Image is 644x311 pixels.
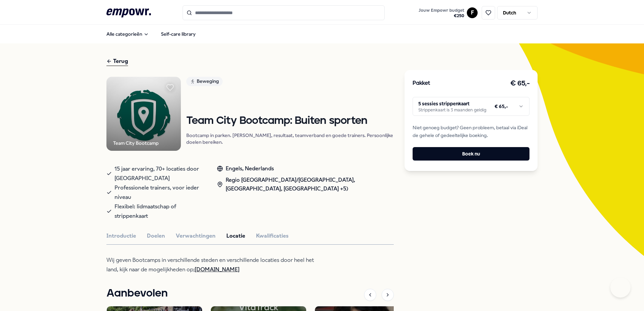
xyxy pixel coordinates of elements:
[256,232,289,240] button: Kwalificaties
[101,27,154,41] button: Alle categorieën
[467,7,478,18] button: F
[115,202,203,221] span: Flexibel: lidmaatschap of strippenkaart
[413,124,529,139] span: Niet genoeg budget? Geen probleem, betaal via iDeal de gehele of gedeeltelijke boeking.
[419,13,464,19] span: € 250
[101,27,201,41] nav: Main
[106,285,168,302] h1: Aanbevolen
[183,5,385,20] input: Search for products, categories or subcategories
[217,164,394,173] div: Engels, Nederlands
[156,27,201,41] a: Self-care library
[106,232,136,240] button: Introductie
[610,277,631,298] iframe: Help Scout Beacon - Open
[115,164,203,183] span: 15 jaar ervaring, 70+ locaties door [GEOGRAPHIC_DATA]
[186,77,223,86] div: Beweging
[106,77,181,151] img: Product Image
[106,255,325,274] p: Wij geven Bootcamps in verschillende steden en verschillende locaties door heel het land, kijk na...
[419,8,464,13] span: Jouw Empowr budget
[186,77,394,89] a: Beweging
[113,139,159,147] div: Team City Bootcamp
[186,132,394,145] p: Bootcamp in parken. [PERSON_NAME], resultaat, teamverband en goede trainers. Persoonlijke doelen ...
[413,79,430,88] h3: Pakket
[217,176,394,193] div: Regio [GEOGRAPHIC_DATA]/[GEOGRAPHIC_DATA], [GEOGRAPHIC_DATA], [GEOGRAPHIC_DATA] +5)
[226,232,245,240] button: Locatie
[417,6,465,20] button: Jouw Empowr budget€250
[416,6,467,20] a: Jouw Empowr budget€250
[147,232,165,240] button: Doelen
[510,78,529,89] h3: € 65,-
[413,147,529,161] button: Boek nu
[195,266,239,273] a: [DOMAIN_NAME]
[186,115,394,127] h1: Team City Bootcamp: Buiten sporten
[115,183,203,202] span: Professionele trainers, voor ieder niveau
[106,57,128,66] div: Terug
[176,232,216,240] button: Verwachtingen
